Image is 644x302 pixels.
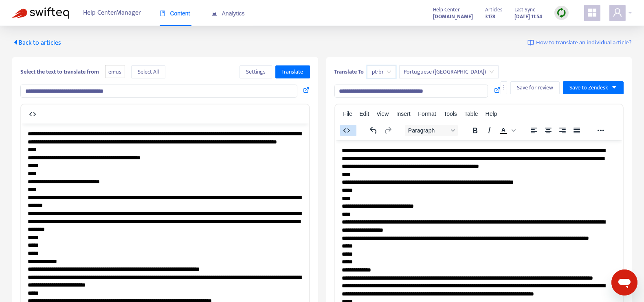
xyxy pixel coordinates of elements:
button: Block Paragraph [404,125,457,136]
span: book [160,11,165,16]
button: Settings [240,65,272,78]
span: pt-br [372,66,391,78]
span: Paragraph [408,127,448,134]
button: Italic [482,125,496,136]
span: View [376,111,389,117]
span: caret-down [611,85,617,90]
span: Save for review [517,83,553,92]
strong: 3178 [485,12,495,21]
span: Save to Zendesk [569,83,608,92]
span: user [613,8,622,17]
span: Analytics [211,10,245,17]
button: Align center [541,125,555,136]
span: Settings [246,67,266,76]
span: appstore [587,8,597,17]
button: Translate [275,65,310,78]
img: Swifteq [12,7,69,19]
button: Align right [555,125,569,136]
span: Tools [444,111,457,117]
button: Reveal or hide additional toolbar items [593,125,607,136]
span: Help Center [433,5,460,14]
strong: [DATE] 11:54 [514,12,542,21]
span: Back to articles [12,37,61,48]
button: Bold [468,125,481,136]
span: How to translate an individual article? [536,38,632,48]
a: [DOMAIN_NAME] [433,12,473,21]
span: Help Center Manager [84,5,141,21]
a: How to translate an individual article? [528,38,632,48]
b: Select the text to translate from [20,67,99,76]
button: Undo [366,125,380,136]
span: Format [418,111,436,117]
iframe: Button to launch messaging window [611,269,637,295]
span: caret-left [12,39,19,46]
span: File [343,111,352,117]
span: more [501,85,507,90]
span: Select All [138,67,159,76]
span: Edit [359,111,369,117]
span: Portuguese (Brazil) [404,66,494,78]
button: Redo [380,125,394,136]
span: area-chart [211,11,217,16]
span: Help [486,111,497,117]
span: Content [160,10,190,17]
img: sync.dc5367851b00ba804db3.png [556,8,567,18]
img: image-link [528,39,534,46]
span: Articles [485,5,502,14]
button: Justify [569,125,583,136]
div: Text color Black [496,125,517,136]
button: Save for review [510,81,560,94]
strong: [DOMAIN_NAME] [433,12,473,21]
span: en-us [105,65,125,78]
span: Translate [282,67,303,76]
span: Table [464,111,478,117]
span: Insert [396,111,411,117]
b: Translate To [334,67,364,76]
button: Align left [527,125,541,136]
button: Save to Zendeskcaret-down [563,81,624,94]
span: Last Sync [514,5,535,14]
button: Select All [131,65,165,78]
button: more [501,81,507,94]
